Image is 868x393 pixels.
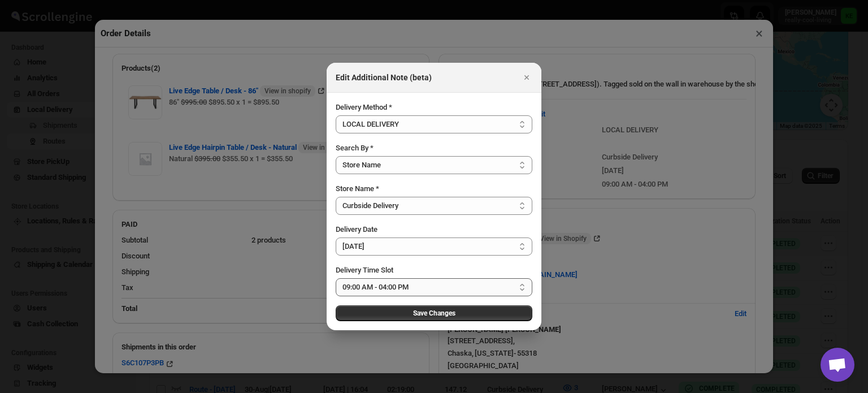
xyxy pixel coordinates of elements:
span: Delivery Time Slot [336,266,393,274]
button: Close [519,70,535,85]
button: Save Changes [336,305,532,321]
h2: Edit Additional Note (beta) [336,72,432,83]
span: Delivery Method * [336,103,392,111]
span: Store Name * [336,184,379,193]
span: Delivery Date [336,225,377,234]
span: Search By * [336,144,374,152]
span: Save Changes [413,309,455,318]
div: Open chat [821,348,854,382]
